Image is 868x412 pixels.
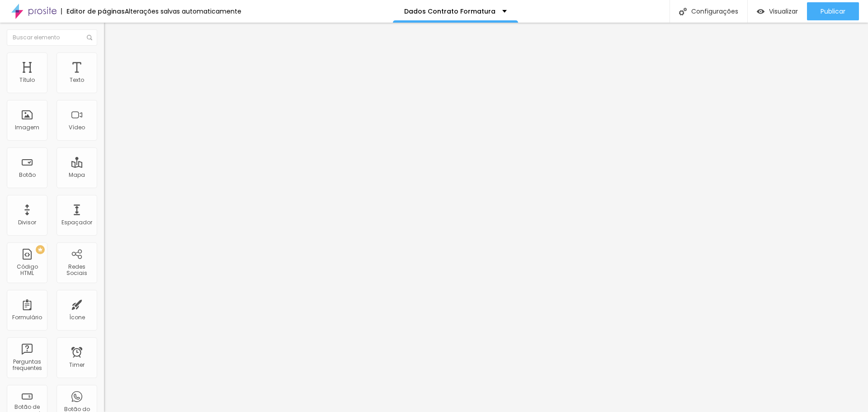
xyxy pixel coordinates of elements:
div: Perguntas frequentes [9,359,45,372]
div: Alterações salvas automaticamente [125,8,241,14]
iframe: Editor [104,23,868,412]
img: Icone [679,8,687,15]
div: Mapa [69,172,85,178]
div: Título [19,77,35,83]
p: Dados Contrato Formatura [404,8,495,14]
div: Código HTML [9,264,45,277]
span: Publicar [821,8,845,15]
img: view-1.svg [757,8,764,15]
div: Imagem [15,124,39,131]
div: Formulário [12,314,42,321]
div: Editor de páginas [61,8,125,14]
div: Redes Sociais [59,264,94,277]
div: Ícone [69,314,85,321]
img: Icone [87,35,92,40]
div: Divisor [18,219,36,226]
input: Buscar elemento [7,29,97,46]
div: Vídeo [69,124,85,131]
span: Visualizar [769,8,798,15]
button: Visualizar [748,2,807,20]
div: Espaçador [61,219,92,226]
div: Texto [70,77,84,83]
div: Botão [19,172,36,178]
div: Timer [69,362,85,368]
button: Publicar [807,2,859,20]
